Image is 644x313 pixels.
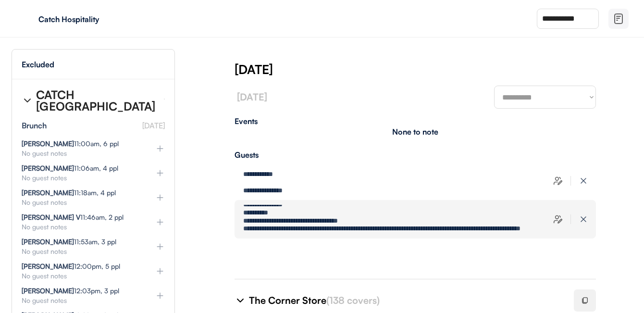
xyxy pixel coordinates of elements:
img: plus%20%281%29.svg [155,266,165,276]
font: [DATE] [237,91,267,103]
div: 11:06am, 4 ppl [22,165,118,172]
div: Catch Hospitality [38,15,160,23]
div: 11:18am, 4 ppl [22,189,116,196]
img: x-close%20%283%29.svg [579,214,588,224]
div: None to note [392,128,438,136]
img: yH5BAEAAAAALAAAAAABAAEAAAIBRAA7 [19,11,35,26]
img: chevron-right%20%281%29.svg [235,295,246,306]
div: Events [235,117,596,125]
img: chevron-right%20%281%29.svg [22,95,33,106]
img: x-close%20%283%29.svg [579,176,588,186]
img: plus%20%281%29.svg [155,144,165,153]
strong: [PERSON_NAME] [22,188,74,197]
font: [DATE] [142,121,165,130]
img: file-02.svg [613,13,624,25]
div: CATCH [GEOGRAPHIC_DATA] [36,89,156,112]
div: Brunch [22,122,47,129]
div: No guest notes [22,297,140,304]
div: 11:53am, 3 ppl [22,238,116,245]
div: [DATE] [235,61,644,78]
div: 12:00pm, 5 ppl [22,263,120,270]
strong: [PERSON_NAME] V [22,213,80,221]
div: No guest notes [22,224,140,230]
strong: [PERSON_NAME] [22,139,74,148]
strong: [PERSON_NAME] [22,164,74,172]
div: No guest notes [22,273,140,279]
img: plus%20%281%29.svg [155,242,165,251]
div: Guests [235,151,596,159]
div: 12:03pm, 3 ppl [22,288,119,294]
img: plus%20%281%29.svg [155,193,165,202]
img: users-edit.svg [553,176,563,186]
img: plus%20%281%29.svg [155,217,165,227]
div: 11:46am, 2 ppl [22,214,124,221]
strong: [PERSON_NAME] [22,287,74,295]
strong: [PERSON_NAME] [22,238,74,246]
div: 11:00am, 6 ppl [22,140,119,147]
div: No guest notes [22,248,140,255]
div: No guest notes [22,175,140,181]
img: plus%20%281%29.svg [155,291,165,300]
div: No guest notes [22,150,140,157]
div: Excluded [22,61,54,68]
img: plus%20%281%29.svg [155,168,165,178]
img: users-edit.svg [553,214,563,224]
font: (138 covers) [326,294,380,306]
strong: [PERSON_NAME] [22,262,74,270]
div: The Corner Store [249,294,562,307]
div: No guest notes [22,199,140,206]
